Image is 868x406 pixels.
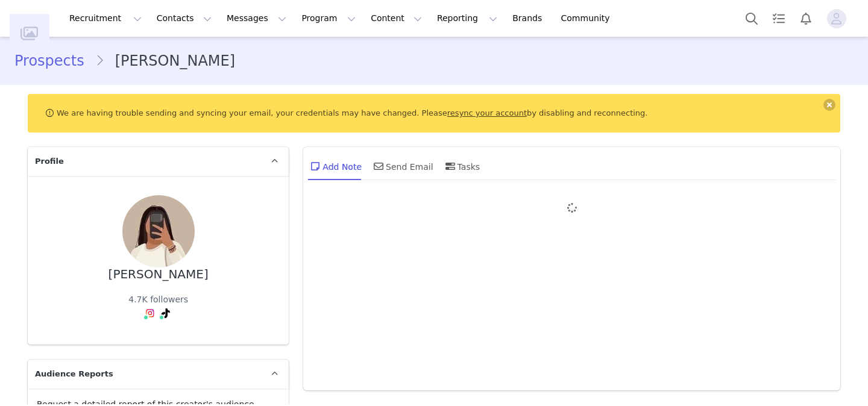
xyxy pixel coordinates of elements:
[145,308,155,318] img: instagram.svg
[430,5,505,32] button: Reporting
[766,5,792,32] a: Tasks
[35,155,64,167] span: Profile
[831,9,842,28] div: avatar
[219,5,294,32] button: Messages
[308,152,362,181] div: Add Note
[363,5,429,32] button: Content
[371,152,433,181] div: Send Email
[738,5,765,32] button: Search
[62,5,149,32] button: Recruitment
[793,5,819,32] button: Notifications
[28,94,840,133] div: We are having trouble sending and syncing your email, your credentials may have changed. Please b...
[35,368,113,380] span: Audience Reports
[505,5,553,32] a: Brands
[443,152,480,181] div: Tasks
[447,108,527,117] a: resync your account
[149,5,219,32] button: Contacts
[14,50,95,72] a: Prospects
[554,5,623,32] a: Community
[122,195,195,267] img: 4106c071-c4b8-45e5-8b92-be8e512bc303.jpg
[294,5,363,32] button: Program
[108,267,209,281] div: [PERSON_NAME]
[128,293,188,306] div: 4.7K followers
[820,9,858,28] button: Profile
